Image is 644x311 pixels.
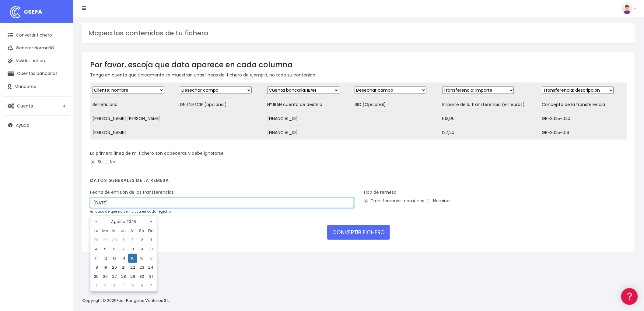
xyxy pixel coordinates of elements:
td: 4 [92,245,101,254]
th: Agosto 2025 [101,217,146,226]
th: Ma [101,226,110,235]
td: Nº IBAN cuenta de destino [265,98,352,112]
td: 13 [110,254,119,263]
td: 18 [92,263,101,272]
button: Contáctanos [6,163,116,174]
label: Nóminas [425,198,452,204]
th: » [146,217,156,226]
th: Lu [92,226,101,235]
span: Ayuda [16,122,29,128]
a: Generar Norma58 [3,42,70,55]
td: 24 [146,263,156,272]
td: 2 [137,235,146,245]
a: Videotutoriales [6,96,116,105]
td: 10 [146,245,156,254]
td: 30 [110,235,119,245]
button: CONVERTIR FICHERO [327,225,390,240]
td: [PERSON_NAME] [PERSON_NAME] [90,112,177,126]
td: 15 [128,254,137,263]
td: 20 [110,263,119,272]
a: Problemas habituales [6,87,116,96]
td: 7 [146,281,156,290]
td: 8 [128,245,137,254]
th: Ju [119,226,128,235]
th: « [92,217,101,226]
td: BIC (Opcional) [352,98,439,112]
td: 22 [128,263,137,272]
span: Cuenta [17,103,33,109]
label: Transferencias comúnes [363,198,424,204]
td: 16 [137,254,146,263]
img: logo [8,5,23,20]
h3: Por favor, escoja que dato aparece en cada columna [90,60,627,69]
th: Do [146,226,156,235]
td: GB-2025-014 [540,126,627,140]
div: Convertir ficheros [6,67,116,73]
td: [FINANCIAL_ID] [265,126,352,140]
label: Si [90,159,101,165]
a: Validar fichero [3,55,70,67]
td: [FINANCIAL_ID] [265,112,352,126]
a: Información general [6,52,116,61]
a: API [6,156,116,165]
td: 6 [110,245,119,254]
td: 1 [92,281,101,290]
td: 23 [137,263,146,272]
td: 9 [137,245,146,254]
a: Ayuda [3,119,70,132]
td: 3 [146,235,156,245]
a: Cuenta [3,100,70,112]
img: profile [622,3,633,14]
a: Four Penguins Ventures S.L. [117,298,170,303]
div: Facturación [6,121,116,127]
td: 28 [92,235,101,245]
td: 21 [119,263,128,272]
div: Programadores [6,146,116,152]
td: 19 [101,263,110,272]
td: 2 [101,281,110,290]
td: 29 [101,235,110,245]
td: 31 [119,235,128,245]
td: GB-2025-020 [540,112,627,126]
td: 127,20 [440,126,540,140]
td: 27 [110,272,119,281]
h3: Mapea los contenidos de tu fichero [88,29,629,37]
label: La primera línea de mi fichero son cabeceras y debe ignorarse [90,150,224,157]
td: 29 [128,272,137,281]
td: 31 [146,272,156,281]
h4: Datos generales de la remesa [90,178,627,186]
td: DNI/NIE/CIF (opcional) [177,98,265,112]
th: Vi [128,226,137,235]
td: 25 [92,272,101,281]
small: en caso de que no se incluya en cada registro [90,209,171,214]
label: No [102,159,115,165]
a: Convertir fichero [3,29,70,42]
label: Fecha de emisión de las transferencias [90,189,174,196]
a: POWERED BY ENCHANT [84,175,117,181]
span: CSEPA [24,8,42,16]
th: Mi [110,226,119,235]
td: 7 [119,245,128,254]
p: Tenga en cuenta que únicamente se muestran unas líneas del fichero de ejemplo, no todo su contenido. [90,72,627,78]
td: 17 [146,254,156,263]
td: 12 [101,254,110,263]
td: 26 [101,272,110,281]
a: Perfiles de empresas [6,105,116,115]
td: 612,00 [440,112,540,126]
label: Tipo de remesa [363,189,397,196]
td: 5 [101,245,110,254]
td: 6 [137,281,146,290]
td: 28 [119,272,128,281]
td: 4 [119,281,128,290]
td: 5 [128,281,137,290]
p: Copyright © 2025 . [82,298,171,304]
td: Concepto de la transferencia [540,98,627,112]
div: Información general [6,42,116,48]
td: 1 [128,235,137,245]
td: 14 [119,254,128,263]
a: Formatos [6,77,116,87]
a: General [6,131,116,140]
td: Beneficiario [90,98,177,112]
td: [PERSON_NAME] [90,126,177,140]
a: Mandatos [3,80,70,93]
